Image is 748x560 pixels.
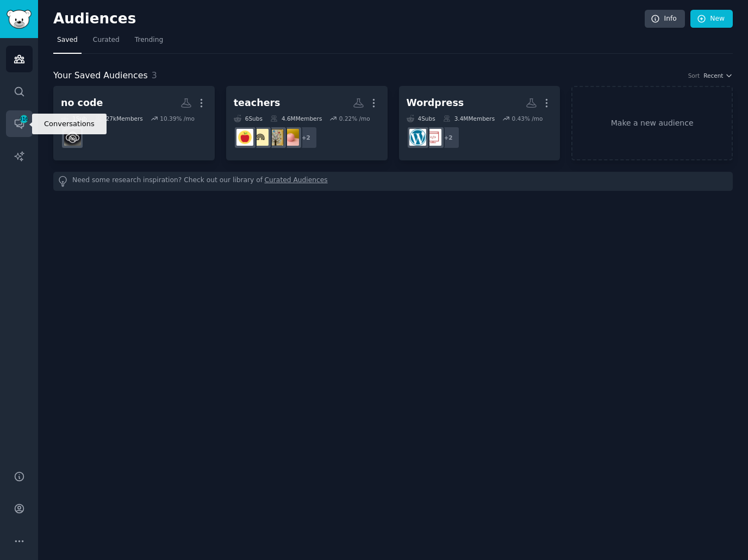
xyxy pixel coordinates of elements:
h2: Audiences [53,10,645,28]
div: 10.39 % /mo [160,115,195,122]
a: Info [645,10,685,28]
div: 0.22 % /mo [339,115,370,122]
a: Wordpress4Subs3.4MMembers0.43% /mo+2webdevWordpress [399,86,560,160]
span: Recent [703,72,723,79]
div: teachers [234,96,280,110]
a: Make a new audience [571,86,733,160]
img: teaching [267,129,284,146]
span: Curated [93,35,120,45]
div: 6 Sub s [234,115,263,122]
div: 0.43 % /mo [512,115,543,122]
span: Saved [57,35,78,45]
div: 3.4M Members [443,115,495,122]
div: 4.6M Members [270,115,322,122]
a: New [690,10,733,28]
div: Sort [688,72,700,79]
div: + 2 [295,126,317,149]
div: 27k Members [95,115,143,122]
img: GummySearch logo [7,10,32,29]
span: Your Saved Audiences [53,69,148,83]
div: Need some research inspiration? Check out our library of [53,172,733,191]
div: + 2 [437,126,460,149]
img: CanadianTeachers [282,129,299,146]
span: 316 [19,115,29,123]
button: Recent [703,72,733,79]
a: 316 [6,110,33,137]
a: Saved [53,32,82,54]
a: Curated [89,32,123,54]
div: 1 Sub [61,115,87,122]
span: 3 [152,70,157,80]
a: teachers6Subs4.6MMembers0.22% /mo+2CanadianTeachersteachingAustralianTeachersTeachers [226,86,388,160]
img: Wordpress [409,129,426,146]
a: Trending [131,32,167,54]
img: Teachers [236,129,253,146]
a: Curated Audiences [265,176,328,187]
img: webdev [425,129,441,146]
div: Wordpress [407,96,464,110]
a: no code1Sub27kMembers10.39% /moNoCodeSaaS [53,86,215,160]
div: no code [61,96,103,110]
img: NoCodeSaaS [64,129,81,146]
img: AustralianTeachers [252,129,269,146]
div: 4 Sub s [407,115,435,122]
span: Trending [135,35,163,45]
